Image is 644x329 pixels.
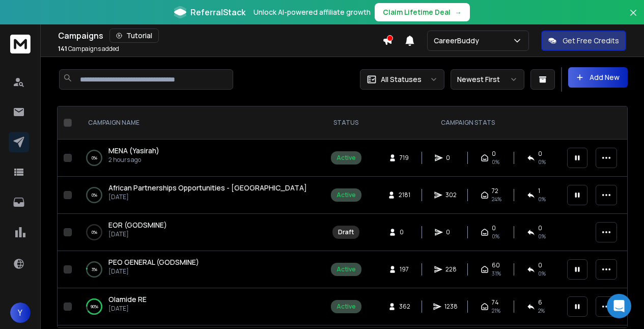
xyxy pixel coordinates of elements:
button: Close banner [627,6,640,31]
p: [DATE] [108,267,199,276]
span: 21 % [492,307,500,315]
p: 2 hours ago [108,156,159,164]
p: 3 % [92,264,97,275]
span: 72 [492,187,498,195]
button: Claim Lifetime Deal→ [375,3,470,21]
div: Draft [338,228,354,236]
span: 0 [538,224,542,232]
p: [DATE] [108,193,307,201]
button: Add New [568,67,628,88]
button: Tutorial [109,29,159,43]
div: Active [337,191,356,199]
span: 141 [58,44,67,53]
button: Get Free Credits [541,31,626,51]
td: 0%African Partnerships Opportunities - [GEOGRAPHIC_DATA][DATE] [76,177,317,214]
span: → [455,7,462,17]
span: 0 [538,261,542,269]
a: Olamide RE [108,294,147,305]
p: 90 % [91,301,98,312]
span: 2181 [399,191,410,199]
td: 3%PEO GENERAL (GODSMINE)[DATE] [76,251,317,288]
span: 74 [492,298,499,307]
div: Campaigns [58,29,382,43]
span: 0 % [538,269,546,278]
td: 90%Olamide RE[DATE] [76,288,317,325]
button: Y [10,303,31,323]
th: CAMPAIGN NAME [76,106,317,140]
span: 1238 [444,303,458,311]
span: 0 [538,150,542,158]
span: 197 [400,265,410,273]
span: 0 [400,228,410,236]
div: Active [337,265,356,273]
span: 362 [399,303,410,311]
p: 0 % [92,153,97,163]
div: Active [337,303,356,311]
span: 0% [492,158,499,166]
div: Active [337,154,356,162]
span: 0 [492,224,496,232]
span: 0% [538,158,546,166]
span: 1 [538,187,540,195]
span: 228 [445,265,457,273]
td: 0%MENA (Yasirah)2 hours ago [76,140,317,177]
span: MENA (Yasirah) [108,146,159,155]
th: STATUS [317,106,375,140]
span: 0 [492,150,496,158]
div: Open Intercom Messenger [607,294,631,318]
td: 0%EOR (GODSMINE)[DATE] [76,214,317,251]
p: Campaigns added [58,45,119,53]
span: ReferralStack [190,6,245,18]
p: All Statuses [381,74,422,85]
span: 0% [538,232,546,240]
span: 2 % [538,307,545,315]
span: 6 [538,298,542,307]
a: MENA (Yasirah) [108,146,159,156]
a: EOR (GODSMINE) [108,220,167,230]
a: PEO GENERAL (GODSMINE) [108,257,199,267]
span: 0 % [538,195,546,203]
p: [DATE] [108,230,167,238]
span: 24 % [492,195,501,203]
span: 31 % [492,269,501,278]
span: 719 [400,154,410,162]
span: 302 [445,191,457,199]
span: 60 [492,261,500,269]
p: Get Free Credits [563,36,619,46]
th: CAMPAIGN STATS [375,106,561,140]
span: 0% [492,232,499,240]
span: 0 [446,154,456,162]
span: 0 [446,228,456,236]
p: Unlock AI-powered affiliate growth [254,7,371,17]
p: 0 % [92,190,97,200]
p: CareerBuddy [434,36,483,46]
p: 0 % [92,227,97,237]
p: [DATE] [108,305,147,313]
a: African Partnerships Opportunities - [GEOGRAPHIC_DATA] [108,183,307,193]
button: Newest First [451,69,524,90]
